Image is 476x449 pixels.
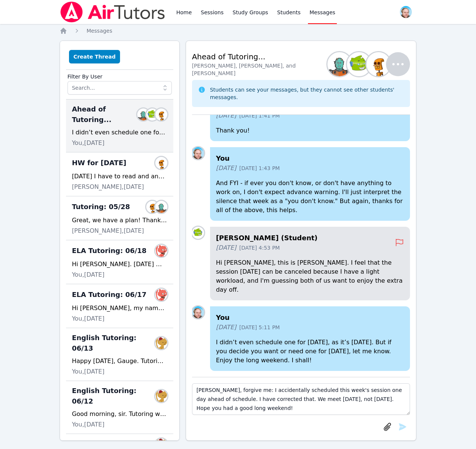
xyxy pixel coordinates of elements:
[72,158,126,168] span: HW for [DATE]
[72,386,158,407] span: English Tutoring: 06/12
[366,52,390,76] img: Nathan Warneck
[216,179,404,215] p: And FYI - if ever you don't know, or don't have anything to work on, I don't expect advance warni...
[192,62,332,77] div: [PERSON_NAME], [PERSON_NAME], and [PERSON_NAME]
[146,201,158,213] img: Nathan Warneck
[72,420,105,429] span: You, [DATE]
[66,196,173,240] div: Tutoring: 05/28Nathan WarneckShelley WarneckGreat, we have a plan! Thanks [PERSON_NAME].[PERSON_N...
[72,333,158,354] span: English Tutoring: 06/13
[68,81,172,95] input: Search...
[216,312,404,323] h4: You
[72,304,167,313] div: Hi [PERSON_NAME], my name is [PERSON_NAME] and I am going to be your ELA tutor for the next two w...
[137,108,149,121] img: Shelley Warneck
[72,289,147,300] span: ELA Tutoring: 06/17
[192,383,410,415] textarea: [PERSON_NAME], forgive me: I accidentally scheduled this week's session one day ahead of schedule...
[192,51,332,62] h2: Ahead of Tutoring...
[72,367,105,376] span: You, [DATE]
[72,202,130,212] span: Tutoring: 05/28
[210,86,404,101] div: Students can see your messages, but they cannot see other students' messages.
[155,108,167,121] img: Nathan Warneck
[66,284,173,328] div: ELA Tutoring: 06/17Robert PopeHi [PERSON_NAME], my name is [PERSON_NAME] and I am going to be you...
[155,289,167,301] img: Robert Pope
[72,410,167,419] div: Good morning, sir. Tutoring was going on right now. I hope you are well. Are you able to make our...
[216,164,236,173] span: [DATE]
[192,147,204,159] img: Shawn White
[239,112,280,119] span: [DATE] 1:41 PM
[239,244,280,252] span: [DATE] 4:53 PM
[72,139,105,148] span: You, [DATE]
[332,52,410,76] button: Shelley WarneckEvan WarneckNathan Warneck
[72,226,144,235] span: [PERSON_NAME], [DATE]
[72,314,105,323] span: You, [DATE]
[216,126,404,135] p: Thank you!
[72,172,167,181] div: [DATE] I have to read and annotate a short story called “The lottery” and do some NRI, covering a...
[239,324,280,331] span: [DATE] 5:11 PM
[72,260,167,269] div: Hi [PERSON_NAME]. [DATE] marks our second day of tutoring. I am awaiting you in the cloud room, s...
[192,306,204,318] img: Shawn White
[72,270,105,279] span: You, [DATE]
[66,152,173,196] div: HW for [DATE]Nathan Warneck[DATE] I have to read and annotate a short story called “The lottery” ...
[72,246,147,256] span: ELA Tutoring: 06/18
[216,153,404,164] h4: You
[60,27,417,35] nav: Breadcrumb
[216,338,404,365] p: I didn’t even schedule one for [DATE], as it’s [DATE]. But if you decide you want or need one for...
[60,2,166,23] img: Air Tutors
[239,164,280,172] span: [DATE] 1:43 PM
[87,27,113,35] a: Messages
[72,357,167,366] div: Happy [DATE], Gauge. Tutoring is going on again right now. Are you able to make it? As always, if...
[68,70,172,81] label: Filter By User
[155,390,167,402] img: Gauge Dell
[87,28,113,34] span: Messages
[72,128,167,137] div: I didn’t even schedule one for [DATE], as it’s [DATE]. But if you decide you want or need one for...
[66,381,173,434] div: English Tutoring: 06/12Gauge DellGood morning, sir. Tutoring was going on right now. I hope you a...
[347,52,371,76] img: Evan Warneck
[146,108,158,121] img: Evan Warneck
[216,243,236,252] span: [DATE]
[327,52,351,76] img: Shelley Warneck
[66,99,173,152] div: Ahead of Tutoring...Shelley WarneckEvan WarneckNathan WarneckI didn’t even schedule one for [DATE...
[155,245,167,257] img: Robert Pope
[309,9,335,16] span: Messages
[216,233,395,243] h4: [PERSON_NAME] (Student)
[216,111,236,120] span: [DATE]
[192,227,204,239] img: Evan Warneck
[155,157,167,169] img: Nathan Warneck
[216,258,404,294] p: Hi [PERSON_NAME], this is [PERSON_NAME]. I feel that the session [DATE] can be canceled because I...
[72,104,140,125] span: Ahead of Tutoring...
[155,201,167,213] img: Shelley Warneck
[72,182,144,191] span: [PERSON_NAME], [DATE]
[66,328,173,381] div: English Tutoring: 06/13Gauge DellHappy [DATE], Gauge. Tutoring is going on again right now. Are y...
[69,50,120,63] button: Create Thread
[155,337,167,349] img: Gauge Dell
[72,216,167,225] div: Great, we have a plan! Thanks [PERSON_NAME].
[66,240,173,284] div: ELA Tutoring: 06/18Robert PopeHi [PERSON_NAME]. [DATE] marks our second day of tutoring. I am awa...
[216,323,236,332] span: [DATE]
